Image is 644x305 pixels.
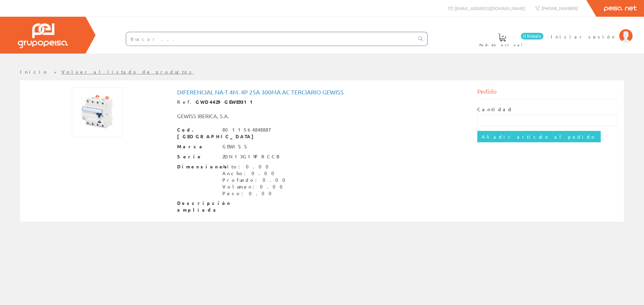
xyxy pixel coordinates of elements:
[551,28,633,34] a: Iniciar sesión
[72,87,122,137] img: Foto artículo Diferencial Na-t 4m. 4p 25a 300ma Ac Terciario Gewiss (150x150)
[222,190,289,197] div: Peso: 0.00
[177,200,217,213] span: Descripción ampliada
[18,23,68,48] img: Grupo Peisa
[196,99,256,105] strong: GWD4429 GEWE9311
[479,42,525,48] span: Pedido actual
[177,127,217,140] span: Cod. [GEOGRAPHIC_DATA]
[477,87,618,99] div: Pedido
[177,89,467,95] h1: Diferencial Na-t 4m. 4p 25a 300ma Ac Terciario Gewiss
[541,5,578,11] span: [PHONE_NUMBER]
[454,5,525,11] span: [EMAIL_ADDRESS][DOMAIN_NAME]
[222,153,281,160] div: 2DN13G19F RCCB
[222,127,270,133] div: 8011564848887
[222,183,289,190] div: Volumen: 0.00
[20,69,49,75] a: Inicio
[61,69,194,75] a: Volver al listado de productos
[551,33,616,40] span: Iniciar sesión
[477,106,513,113] label: Cantidad
[172,112,347,120] div: GEWISS IBERICA, S.A.
[222,143,250,150] div: GEWISS
[177,143,217,150] span: Marca
[126,32,414,46] input: Buscar ...
[222,177,289,183] div: Profundo: 0.00
[177,163,217,170] span: Dimensiones
[177,153,217,160] span: Serie
[222,163,289,170] div: Alto: 0.00
[177,99,467,105] div: Ref.
[222,170,289,177] div: Ancho: 0.00
[521,33,543,40] span: 0 línea/s
[477,131,601,142] input: Añadir artículo al pedido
